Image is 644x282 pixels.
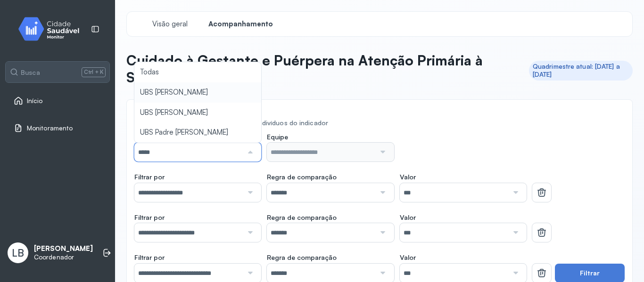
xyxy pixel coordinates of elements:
[10,15,95,43] img: monitor.svg
[34,244,93,253] p: [PERSON_NAME]
[27,124,73,132] span: Monitoramento
[34,253,93,261] p: Coordenador
[82,67,106,77] span: Ctrl + K
[134,62,261,82] li: Todas
[267,133,288,141] span: Equipe
[134,103,261,123] li: UBS [PERSON_NAME]
[267,213,337,222] span: Regra de comparação
[400,253,416,262] span: Valor
[134,122,261,143] li: UBS Padre [PERSON_NAME]
[267,173,337,181] span: Regra de comparação
[126,52,521,86] p: Cuidado à Gestante e Puérpera na Atenção Primária à Saúde (APS)
[134,119,625,127] div: Visualize e acompanhe a evolução dos indivíduos do indicador
[152,20,188,29] span: Visão geral
[12,247,24,259] span: LB
[400,213,416,222] span: Valor
[14,123,101,133] a: Monitoramento
[208,20,273,29] span: Acompanhamento
[27,97,43,105] span: Início
[134,253,165,262] span: Filtrar por
[134,173,165,181] span: Filtrar por
[134,82,261,103] li: UBS [PERSON_NAME]
[400,173,416,181] span: Valor
[14,96,101,105] a: Início
[134,213,165,222] span: Filtrar por
[533,63,629,79] div: Quadrimestre atual: [DATE] a [DATE]
[267,253,337,262] span: Regra de comparação
[21,68,40,77] span: Busca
